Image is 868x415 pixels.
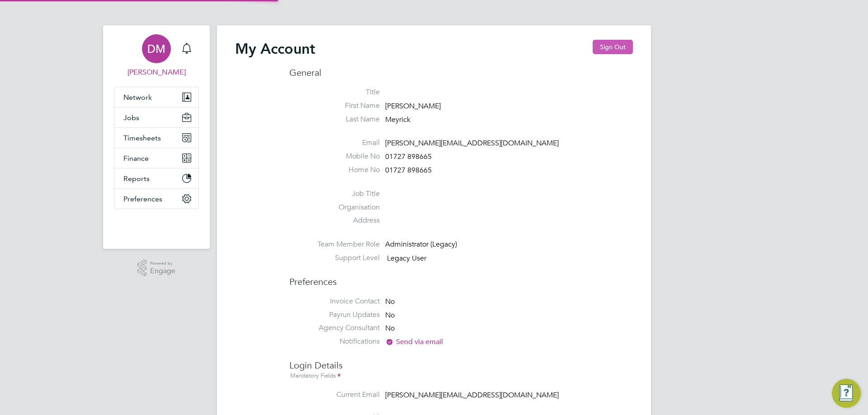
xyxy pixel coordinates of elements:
[289,88,380,97] label: Title
[832,379,861,408] button: Engage Resource Center
[387,254,426,263] span: Legacy User
[123,134,161,142] span: Timesheets
[385,297,395,306] span: No
[289,371,633,381] div: Mandatory Fields
[289,323,380,333] label: Agency Consultant
[114,218,199,233] a: Go to home page
[123,113,139,122] span: Jobs
[114,148,198,168] button: Finance
[289,337,380,346] label: Notifications
[289,138,380,148] label: Email
[289,67,633,79] h3: General
[385,311,395,320] span: No
[385,166,432,175] span: 01727 898665
[114,87,198,107] button: Network
[385,391,559,400] span: [PERSON_NAME][EMAIL_ADDRESS][DOMAIN_NAME]
[593,40,633,54] button: Sign Out
[385,337,443,346] span: Send via email
[289,390,380,400] label: Current Email
[289,216,380,225] label: Address
[385,139,559,148] span: [PERSON_NAME][EMAIL_ADDRESS][DOMAIN_NAME]
[289,253,380,263] label: Support Level
[114,67,199,78] span: Doreen Meyrick
[114,168,198,188] button: Reports
[289,189,380,199] label: Job Title
[385,152,432,161] span: 01727 898665
[289,297,380,306] label: Invoice Contact
[289,240,380,249] label: Team Member Role
[137,260,176,277] a: Powered byEngage
[289,165,380,175] label: Home No
[123,154,149,163] span: Finance
[114,189,198,209] button: Preferences
[385,115,410,124] span: Meyrick
[114,34,199,78] a: DM[PERSON_NAME]
[289,115,380,124] label: Last Name
[289,152,380,161] label: Mobile No
[130,218,183,233] img: berryrecruitment-logo-retina.png
[289,310,380,320] label: Payrun Updates
[103,25,210,249] nav: Main navigation
[147,43,165,55] span: DM
[385,102,441,111] span: [PERSON_NAME]
[123,174,150,183] span: Reports
[114,107,198,127] button: Jobs
[289,267,633,288] h3: Preferences
[289,203,380,212] label: Organisation
[150,267,175,275] span: Engage
[385,324,395,333] span: No
[289,101,380,111] label: First Name
[385,240,471,249] div: Administrator (Legacy)
[123,195,162,203] span: Preferences
[289,350,633,381] h3: Login Details
[150,260,175,267] span: Powered by
[235,40,315,58] h2: My Account
[123,93,152,102] span: Network
[114,128,198,148] button: Timesheets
